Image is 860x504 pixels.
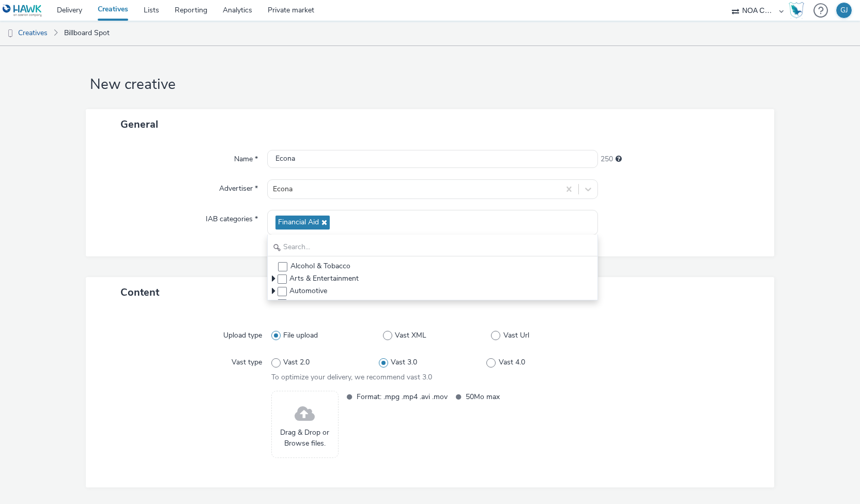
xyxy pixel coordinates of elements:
span: Business [289,298,318,309]
span: Automotive [289,286,327,296]
a: Billboard Spot [59,21,115,45]
img: Hawk Academy [789,2,804,19]
span: 50Mo max [466,391,557,403]
label: Upload type [219,326,266,341]
label: Advertiser * [215,179,262,194]
img: undefined Logo [3,4,42,17]
span: Drag & Drop or Browse files. [277,427,333,449]
div: Maximum 255 characters [616,154,622,164]
label: IAB categories * [202,210,262,224]
span: File upload [283,330,318,341]
span: To optimize your delivery, we recommend vast 3.0 [271,372,432,382]
div: GJ [840,3,848,18]
label: Name * [230,150,262,164]
span: Vast Url [503,330,529,341]
input: Search... [268,238,598,256]
span: Vast 2.0 [283,357,310,368]
span: Alcohol & Tobacco [290,261,350,271]
span: Content [120,285,159,299]
a: Hawk Academy [789,2,808,19]
input: Name [267,150,598,168]
label: Vast type [227,353,266,368]
h1: New creative [86,75,774,95]
span: 250 [601,154,613,164]
span: Vast XML [395,330,426,341]
span: Vast 3.0 [391,357,417,368]
span: Financial Aid [278,218,319,227]
span: General [120,117,158,131]
span: Format: .mpg .mp4 .avi .mov [357,391,448,403]
img: dooh [5,28,16,39]
span: Vast 4.0 [499,357,525,368]
span: Arts & Entertainment [289,273,359,284]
